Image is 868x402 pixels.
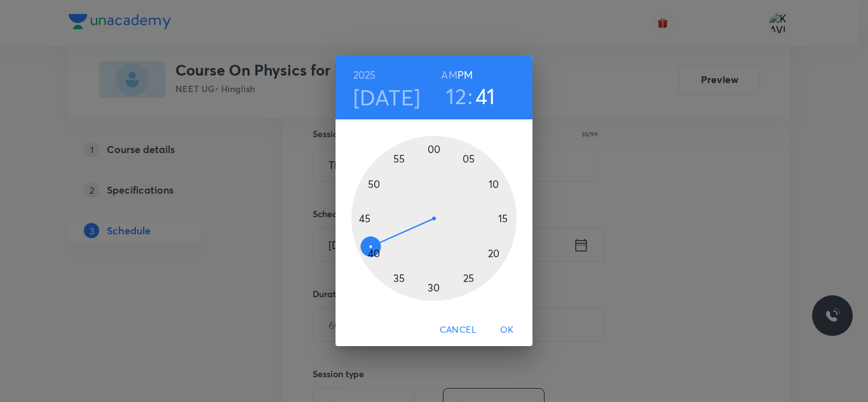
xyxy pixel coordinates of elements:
[440,322,477,338] span: Cancel
[475,83,496,109] button: 41
[492,322,522,338] span: OK
[353,66,376,84] button: 2025
[441,66,457,84] button: AM
[435,318,482,342] button: Cancel
[446,83,466,109] button: 12
[487,318,527,342] button: OK
[353,84,421,111] button: [DATE]
[458,66,473,84] button: PM
[468,83,473,109] h3: :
